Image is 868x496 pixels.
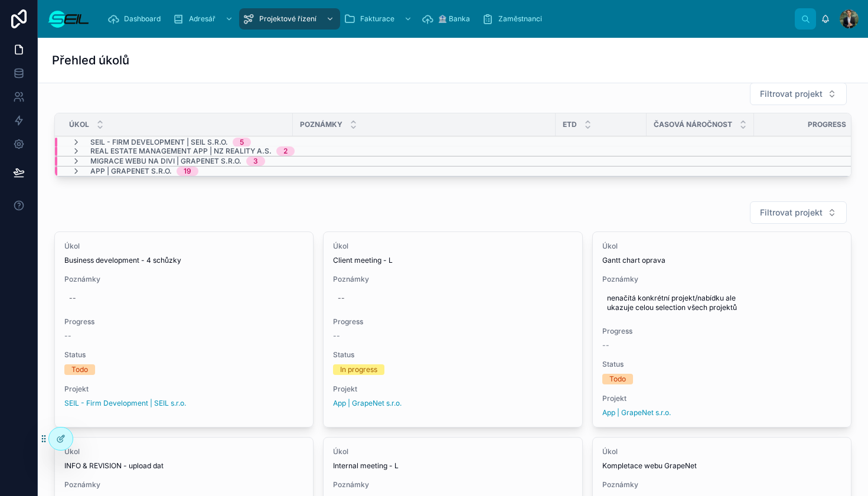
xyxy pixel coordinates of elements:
span: Fakturace [360,14,394,24]
a: Zaměstnanci [478,8,550,30]
span: Status [64,350,304,360]
div: 5 [240,138,244,147]
span: Status [602,360,841,369]
span: Poznámky [602,275,841,284]
span: Poznámky [64,275,304,284]
span: Úkol [69,120,89,129]
span: Zaměstnanci [498,14,542,24]
div: scrollable content [99,6,795,32]
span: 🏦 Banka [438,14,470,24]
span: Poznámky [64,480,304,490]
div: 2 [283,146,288,156]
span: Adresář [189,14,216,24]
div: -- [338,293,345,303]
span: Real estate Management app | NZ Reality a.s. [90,146,272,156]
span: Internal meeting - L [333,461,572,471]
button: Select Button [750,83,847,105]
a: Dashboard [104,8,169,30]
span: Úkol [602,447,841,456]
div: Todo [609,374,626,384]
span: Client meeting - L [333,256,572,265]
span: Filtrovat projekt [760,207,823,218]
span: Progress [808,120,846,129]
span: Poznámky [333,480,572,490]
span: Projektové řízení [259,14,316,24]
span: Poznámky [602,480,841,490]
span: Filtrovat projekt [760,88,823,100]
span: Úkol [602,242,841,251]
a: App | GrapeNet s.r.o. [333,399,402,408]
img: App logo [47,9,90,28]
a: ÚkolBusiness development - 4 schůzkyPoznámky--Progress--StatusTodoProjektSEIL - Firm Development ... [54,231,314,428]
span: Úkol [64,242,304,251]
a: App | GrapeNet s.r.o. [602,408,671,417]
span: Kompletace webu GrapeNet [602,461,841,471]
span: nenačítá konkrétní projekt/nabídku ale ukazuje celou selection všech projektů [607,293,837,312]
a: Fakturace [340,8,418,30]
a: ÚkolClient meeting - LPoznámky--Progress--StatusIn progressProjektApp | GrapeNet s.r.o. [323,231,582,428]
span: Úkol [333,242,572,251]
span: Status [333,350,572,360]
span: Úkol [64,447,304,456]
div: In progress [340,364,377,375]
span: Business development - 4 schůzky [64,256,304,265]
a: Adresář [169,8,239,30]
a: 🏦 Banka [418,8,478,30]
span: Časová náročnost [654,120,732,129]
span: Poznámky [300,120,342,129]
div: Todo [71,364,88,375]
button: Select Button [750,201,847,224]
a: ÚkolGantt chart opravaPoznámkynenačítá konkrétní projekt/nabídku ale ukazuje celou selection všec... [592,231,851,428]
span: Projekt [64,384,304,394]
div: 3 [253,156,258,166]
span: Poznámky [333,275,572,284]
span: Progress [64,317,304,327]
a: SEIL - Firm Development | SEIL s.r.o. [64,399,186,408]
span: INFO & REVISION - upload dat [64,461,304,471]
span: ETD [563,120,577,129]
span: Migrace webu na Divi | GrapeNet s.r.o. [90,156,242,166]
h1: Přehled úkolů [52,52,129,68]
span: SEIL - Firm Development | SEIL s.r.o. [90,138,228,147]
span: Úkol [333,447,572,456]
span: Projekt [333,384,572,394]
span: Projekt [602,394,841,403]
span: Progress [333,317,572,327]
span: -- [602,341,609,350]
span: -- [64,331,71,341]
span: Progress [602,327,841,336]
div: -- [69,293,76,303]
span: Dashboard [124,14,161,24]
span: Gantt chart oprava [602,256,841,265]
div: 19 [184,167,191,176]
span: App | GrapeNet s.r.o. [90,167,172,176]
a: Projektové řízení [239,8,340,30]
span: -- [333,331,340,341]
